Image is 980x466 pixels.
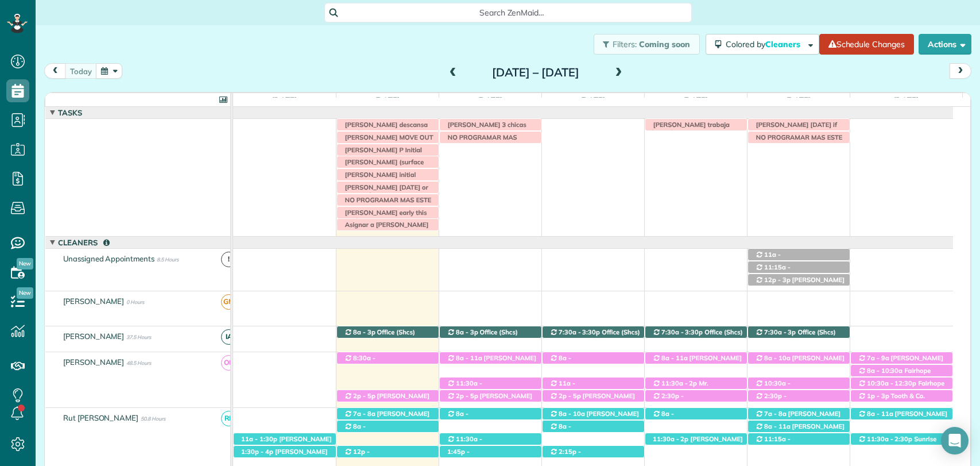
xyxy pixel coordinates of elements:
[339,209,427,225] span: [PERSON_NAME] early this week
[748,261,850,274] div: [STREET_ADDRESS]
[339,121,428,137] span: [PERSON_NAME] descansa este lunes
[755,251,781,267] span: 11a - 1:30p
[851,365,953,377] div: [STREET_ADDRESS]
[764,354,791,362] span: 8a - 10a
[447,388,509,404] span: [PERSON_NAME] ([PHONE_NUMBER])
[706,34,819,55] button: Colored byCleaners
[339,183,428,208] span: [PERSON_NAME] [DATE] or [DATE] if not [DATE] as discussed is ok
[549,410,639,426] span: [PERSON_NAME] ([PHONE_NUMBER])
[442,121,527,129] span: [PERSON_NAME] 3 chicas
[652,392,684,408] span: 2:30p - 5:30p
[353,410,376,418] span: 7a - 8a
[241,435,331,451] span: [PERSON_NAME] ([PHONE_NUMBER])
[56,108,84,117] span: Tasks
[61,296,127,306] span: [PERSON_NAME]
[447,354,536,370] span: [PERSON_NAME] ([PHONE_NUMBER])
[755,379,791,395] span: 10:30a - 1:45p
[558,392,582,400] span: 2p - 5p
[543,421,644,433] div: [STREET_ADDRESS]
[645,326,747,338] div: 11940 [US_STATE] 181 - Fairhope, AL, 36532
[652,410,675,426] span: 8a - 10:15a
[141,415,165,422] span: 50.8 Hours
[339,221,429,253] span: Asignar a [PERSON_NAME] con [PERSON_NAME] (Asignar a [PERSON_NAME] con [PERSON_NAME])
[447,328,518,344] span: Office (Shcs) ([PHONE_NUMBER])
[549,430,625,446] span: [PERSON_NAME] ([PHONE_NUMBER])
[750,121,837,137] span: [PERSON_NAME] [DATE] if possible
[17,258,33,269] span: New
[339,196,432,212] span: NO PROGRAMAR MAS ESTE DIA
[652,400,724,417] span: [PERSON_NAME] ([PHONE_NUMBER])
[941,427,969,455] div: Open Intercom Messenger
[755,354,845,370] span: [PERSON_NAME] ([PHONE_NUMBER])
[851,352,953,364] div: [STREET_ADDRESS]
[549,379,575,395] span: 11a - 1:30p
[221,411,237,426] span: RP
[819,34,914,55] a: Schedule Changes
[440,352,541,364] div: [STREET_ADDRESS]
[764,276,791,284] span: 12p - 3p
[652,435,690,443] span: 11:30a - 2p
[755,443,827,459] span: [PERSON_NAME] ([PHONE_NUMBER])
[440,446,541,458] div: [STREET_ADDRESS][PERSON_NAME]
[755,435,791,451] span: 11:15a - 2:15p
[353,328,376,336] span: 8a - 3p
[858,410,947,426] span: [PERSON_NAME] ([PHONE_NUMBER])
[61,413,141,422] span: Rut [PERSON_NAME]
[755,259,827,275] span: [PERSON_NAME] ([PHONE_NUMBER])
[221,355,237,371] span: OP
[755,271,827,287] span: [PERSON_NAME] ([PHONE_NUMBER])
[344,422,366,438] span: 8a - 11:30a
[661,328,704,336] span: 7:30a - 3:30p
[748,390,850,402] div: 19272 [US_STATE] 181 - Fairhope, AL, 36532
[455,328,479,336] span: 8a - 3p
[543,390,644,402] div: [STREET_ADDRESS]
[447,392,532,408] span: [PERSON_NAME] ([PHONE_NUMBER])
[455,354,483,362] span: 8a - 11a
[866,410,894,418] span: 8a - 11a
[344,392,429,408] span: [PERSON_NAME] ([PHONE_NUMBER])
[339,146,423,154] span: [PERSON_NAME] P Initial
[851,390,953,402] div: [STREET_ADDRESS]
[440,433,541,445] div: [STREET_ADDRESS][PERSON_NAME][PERSON_NAME]
[549,363,625,379] span: [PERSON_NAME] ([PHONE_NUMBER])
[866,379,917,387] span: 10:30a - 12:30p
[950,63,971,79] button: next
[61,254,157,263] span: Unassigned Appointments
[337,421,439,433] div: [STREET_ADDRESS]
[464,66,607,79] h2: [DATE] – [DATE]
[755,328,836,344] span: Office (Shcs) ([PHONE_NUMBER])
[748,274,850,286] div: [STREET_ADDRESS]
[639,39,691,49] span: Coming soon
[241,435,278,443] span: 11a - 1:30p
[339,171,417,179] span: [PERSON_NAME] initial
[241,448,274,456] span: 1:30p - 4p
[645,408,747,420] div: [STREET_ADDRESS]
[549,422,572,438] span: 8a - 11:45a
[447,443,518,459] span: [PERSON_NAME] ([PHONE_NUMBER])
[652,418,728,434] span: [PERSON_NAME] ([PHONE_NUMBER])
[543,446,644,458] div: [STREET_ADDRESS]
[44,63,66,79] button: prev
[337,326,439,338] div: 11940 [US_STATE] 181 - Fairhope, AL, 36532
[652,354,742,387] span: [PERSON_NAME] (DC LAWN) ([PHONE_NUMBER], [PHONE_NUMBER])
[748,352,850,364] div: [STREET_ADDRESS]
[157,256,179,263] span: 8.5 Hours
[344,448,370,464] span: 12p - 3:45p
[344,430,420,446] span: [PERSON_NAME] ([PHONE_NUMBER])
[755,400,840,425] span: [PERSON_NAME] (DC LAWN) ([PHONE_NUMBER], [PHONE_NUMBER])
[447,435,482,451] span: 11:30a - 1:30p
[549,354,572,370] span: 8a - 10:45a
[892,95,921,105] span: [DATE]
[61,357,127,367] span: [PERSON_NAME]
[549,448,581,464] span: 2:15p - 5p
[645,378,747,390] div: [STREET_ADDRESS]
[755,276,845,292] span: [PERSON_NAME] ([PHONE_NUMBER])
[221,329,237,345] span: IA
[648,121,730,137] span: [PERSON_NAME] trabaja hasta hoy
[764,328,797,336] span: 7:30a - 3p
[681,95,711,105] span: [DATE]
[866,354,890,362] span: 7a - 9a
[126,334,151,340] span: 37.5 Hours
[748,433,850,445] div: [STREET_ADDRESS]
[270,95,299,105] span: [DATE]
